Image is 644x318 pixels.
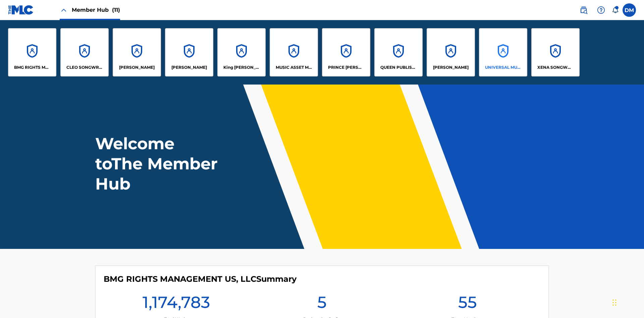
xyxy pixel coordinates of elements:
div: Drag [612,293,616,313]
div: Notifications [612,7,619,13]
p: RONALD MCTESTERSON [433,64,469,70]
img: Close [60,6,68,14]
p: MUSIC ASSET MANAGEMENT (MAM) [276,64,312,70]
a: Public Search [577,3,590,17]
p: UNIVERSAL MUSIC PUB GROUP [485,64,522,70]
p: ELVIS COSTELLO [119,64,155,70]
h1: 1,174,783 [143,292,210,316]
p: QUEEN PUBLISHA [380,64,417,70]
a: Accounts[PERSON_NAME] [165,28,213,76]
div: User Menu [623,3,636,17]
a: AccountsUNIVERSAL MUSIC PUB GROUP [479,28,527,76]
a: AccountsPRINCE [PERSON_NAME] [322,28,370,76]
h4: BMG RIGHTS MANAGEMENT US, LLC [104,274,297,284]
h1: Welcome to The Member Hub [95,134,221,194]
a: AccountsBMG RIGHTS MANAGEMENT US, LLC [8,28,56,76]
a: AccountsQUEEN PUBLISHA [374,28,423,76]
p: BMG RIGHTS MANAGEMENT US, LLC [14,64,51,70]
a: Accounts[PERSON_NAME] [427,28,475,76]
h1: 5 [317,292,327,316]
p: King McTesterson [223,64,260,70]
div: Help [594,3,608,17]
span: (11) [112,7,120,13]
h1: 55 [458,292,477,316]
p: CLEO SONGWRITER [66,64,103,70]
img: help [597,6,605,14]
a: Accounts[PERSON_NAME] [113,28,161,76]
a: AccountsXENA SONGWRITER [531,28,580,76]
p: XENA SONGWRITER [537,64,574,70]
span: Member Hub [72,6,120,14]
p: PRINCE MCTESTERSON [328,64,365,70]
a: AccountsCLEO SONGWRITER [60,28,109,76]
iframe: Chat Widget [610,286,644,318]
img: search [580,6,588,14]
img: MLC Logo [8,5,34,15]
a: AccountsMUSIC ASSET MANAGEMENT (MAM) [270,28,318,76]
p: EYAMA MCSINGER [171,64,207,70]
a: AccountsKing [PERSON_NAME] [217,28,266,76]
